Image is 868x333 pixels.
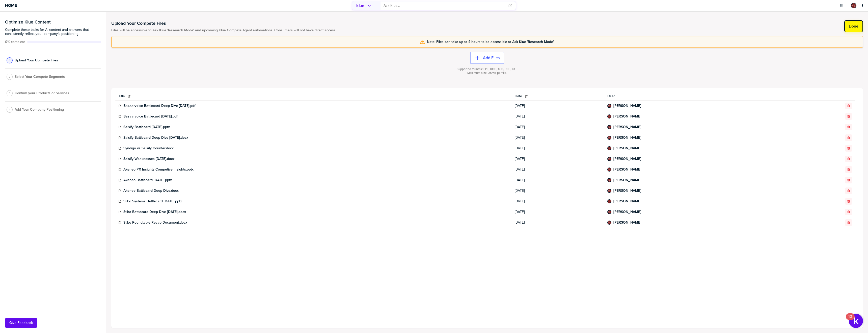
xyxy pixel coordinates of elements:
div: Vijai Shankar [607,178,611,182]
img: fdff140a0c892e7cbc9965d8be149f46-sml.png [608,200,611,203]
button: Give Feedback [5,318,37,328]
span: 4 [9,108,10,111]
a: [PERSON_NAME] [613,114,641,118]
a: Stibo Roundtable Recap Document.docx [123,221,187,225]
img: fdff140a0c892e7cbc9965d8be149f46-sml.png [608,189,611,192]
span: [DATE] [515,125,602,129]
img: fdff140a0c892e7cbc9965d8be149f46-sml.png [608,221,611,224]
span: 2 [9,75,10,79]
span: Note: Files can take up to 4 hours to be accessible to Ask Klue 'Research Mode'. [427,40,554,44]
span: Select Your Compete Segments [15,75,65,79]
img: fdff140a0c892e7cbc9965d8be149f46-sml.png [608,126,611,129]
span: [DATE] [515,157,602,161]
div: Vijai Shankar [607,136,611,140]
img: fdff140a0c892e7cbc9965d8be149f46-sml.png [608,168,611,171]
a: Salsify Weaknesses [DATE].docx [123,157,175,161]
span: [DATE] [515,221,602,225]
span: 3 [9,91,10,95]
a: [PERSON_NAME] [613,178,641,182]
a: [PERSON_NAME] [613,157,641,161]
h3: Optimize Klue Content [5,20,101,24]
span: Active [5,40,25,44]
button: Open Resource Center, 10 new notifications [849,314,863,328]
span: [DATE] [515,114,602,118]
a: Akeneo Battlecard [DATE].pptx [123,178,172,182]
a: [PERSON_NAME] [613,199,641,203]
a: Salsify Battlecard Deep Dive [DATE].docx [123,136,188,140]
span: [DATE] [515,146,602,150]
img: fdff140a0c892e7cbc9965d8be149f46-sml.png [608,115,611,118]
a: [PERSON_NAME] [613,210,641,214]
a: [PERSON_NAME] [613,189,641,193]
span: Confirm your Products or Services [15,91,69,95]
a: Akeneo Battlecard Deep Dive.docx [123,189,179,193]
h1: Upload Your Compete Files [111,20,336,26]
img: fdff140a0c892e7cbc9965d8be149f46-sml.png [851,3,856,8]
img: fdff140a0c892e7cbc9965d8be149f46-sml.png [608,104,611,107]
a: [PERSON_NAME] [613,136,641,140]
label: Add Files [483,55,500,60]
a: Stibo Systems Battlecard [DATE].pptx [123,199,182,203]
span: [DATE] [515,136,602,140]
span: Date [515,94,522,98]
div: Vijai Shankar [851,3,856,8]
span: [DATE] [515,210,602,214]
span: [DATE] [515,199,602,203]
span: [DATE] [515,178,602,182]
img: fdff140a0c892e7cbc9965d8be149f46-sml.png [608,179,611,182]
a: Bazaarvoice Battlecard [DATE].pdf [123,114,178,118]
a: [PERSON_NAME] [613,104,641,108]
a: Edit Profile [850,2,857,9]
a: Bazaarvoice Battlecard Deep Dive [DATE].pdf [123,104,195,108]
a: [PERSON_NAME] [613,146,641,150]
div: Vijai Shankar [607,189,611,193]
div: Vijai Shankar [607,210,611,214]
div: Vijai Shankar [607,104,611,108]
a: [PERSON_NAME] [613,221,641,225]
span: [DATE] [515,189,602,193]
span: Maximum size: 25MB per file. [467,71,507,75]
img: fdff140a0c892e7cbc9965d8be149f46-sml.png [608,147,611,150]
img: fdff140a0c892e7cbc9965d8be149f46-sml.png [608,210,611,213]
div: Vijai Shankar [607,146,611,150]
span: Files will be accessible to Ask Klue 'Research Mode' and upcoming Klue Compete Agent automations.... [111,28,336,32]
a: Stibo Battlecard Deep Dive [DATE].docx [123,210,186,214]
label: Done [849,24,858,29]
div: Vijai Shankar [607,199,611,203]
span: Complete these tasks for AI content and answers that consistently reflect your company’s position... [5,28,101,36]
span: [DATE] [515,104,602,108]
input: Ask Klue... [384,2,505,10]
div: Vijai Shankar [607,125,611,129]
span: Title [118,94,125,98]
span: [DATE] [515,168,602,172]
button: Open Drop [839,3,844,8]
a: [PERSON_NAME] [613,125,641,129]
span: Supported formats: PPT, DOC, XLS, PDF, TXT. [457,67,518,71]
div: Vijai Shankar [607,168,611,172]
a: Syndigo vs Salsify Counter.docx [123,146,174,150]
img: fdff140a0c892e7cbc9965d8be149f46-sml.png [608,157,611,160]
a: [PERSON_NAME] [613,168,641,172]
div: Vijai Shankar [607,221,611,225]
a: Akeneo PX Insights Competive Insights.pptx [123,168,194,172]
span: Add Your Company Positioning [15,108,64,112]
span: Home [5,3,17,8]
span: User [607,94,792,98]
div: Vijai Shankar [607,157,611,161]
div: Vijai Shankar [607,114,611,118]
img: fdff140a0c892e7cbc9965d8be149f46-sml.png [608,136,611,139]
span: Upload Your Compete Files [15,58,58,62]
div: 10 [848,317,852,323]
a: Salsify Battlecard [DATE].pptx [123,125,170,129]
span: 1 [9,58,10,62]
